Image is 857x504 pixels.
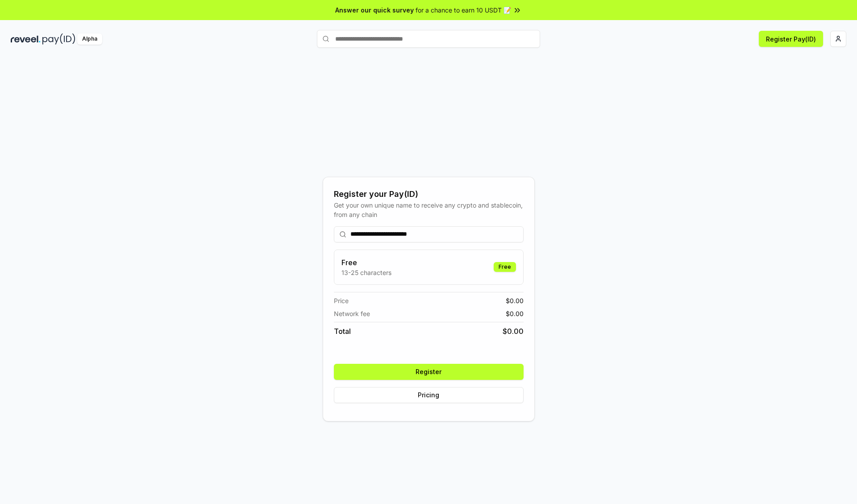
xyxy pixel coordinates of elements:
[77,33,102,45] div: Alpha
[334,364,524,380] button: Register
[334,296,349,305] span: Price
[334,188,524,200] div: Register your Pay(ID)
[503,326,524,337] span: $ 0.00
[494,262,516,272] div: Free
[759,31,823,47] button: Register Pay(ID)
[42,33,75,45] img: pay_id
[11,33,41,45] img: reveel_dark
[341,268,391,277] p: 13-25 characters
[416,5,511,15] span: for a chance to earn 10 USDT 📝
[506,296,524,305] span: $ 0.00
[506,309,524,318] span: $ 0.00
[334,387,524,403] button: Pricing
[335,5,414,15] span: Answer our quick survey
[334,200,524,219] div: Get your own unique name to receive any crypto and stablecoin, from any chain
[334,326,351,337] span: Total
[341,257,391,268] h3: Free
[334,309,370,318] span: Network fee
